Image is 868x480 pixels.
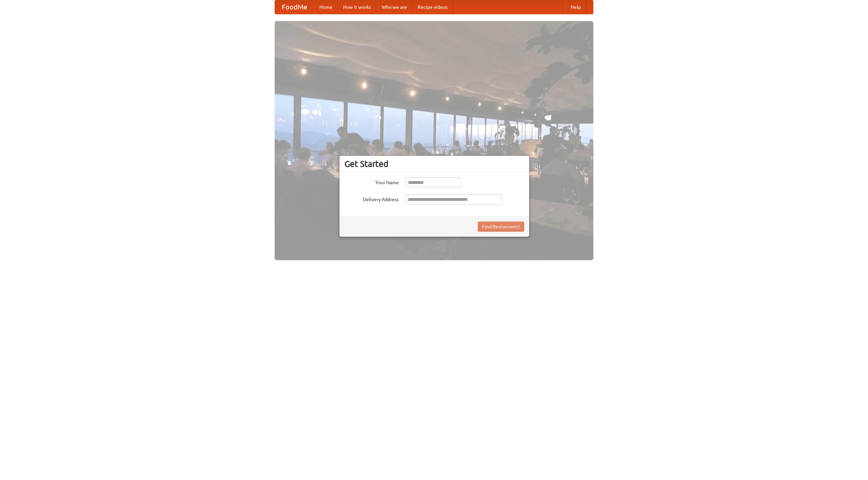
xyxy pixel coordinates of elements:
a: FoodMe [275,0,314,14]
label: Delivery Address [344,194,399,203]
a: Help [565,0,586,14]
label: Your Name [344,177,399,186]
a: Recipe videos [412,0,453,14]
a: Home [314,0,338,14]
a: Who we are [376,0,412,14]
a: How it works [338,0,376,14]
h3: Get Started [344,159,524,169]
button: Find Restaurants! [478,222,524,232]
